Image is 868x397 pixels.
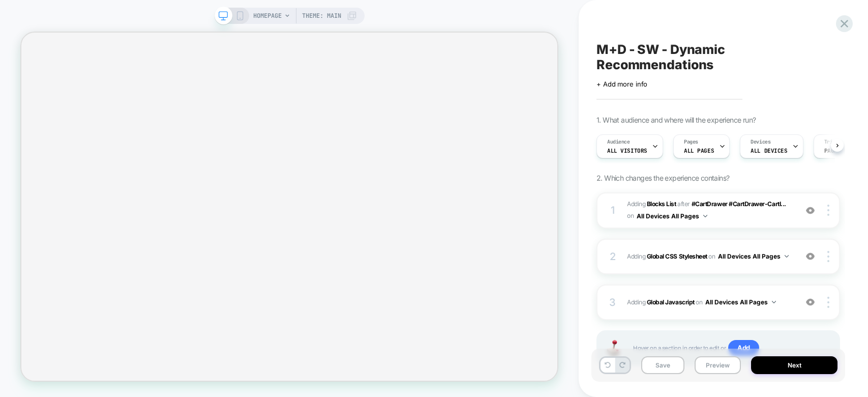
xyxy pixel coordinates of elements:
[751,138,770,146] span: Devices
[637,210,707,222] button: All Devices All Pages
[827,251,829,262] img: close
[718,250,789,263] button: All Devices All Pages
[824,138,844,146] span: Trigger
[253,8,282,24] span: HOMEPAGE
[647,252,707,260] b: Global CSS Stylesheet
[708,251,715,262] span: on
[596,80,647,88] span: + Add more info
[751,356,837,374] button: Next
[684,138,698,146] span: Pages
[608,201,618,219] div: 1
[608,293,618,311] div: 3
[692,200,786,208] span: #CartDrawer #CartDrawer-CartI...
[641,356,684,374] button: Save
[633,340,829,356] span: Hover on a section in order to edit or
[696,297,702,308] span: on
[607,138,630,146] span: Audience
[806,206,815,215] img: crossed eye
[785,255,789,258] img: down arrow
[596,42,840,72] span: M+D - SW - Dynamic Recommendations
[827,297,829,308] img: close
[627,250,792,263] span: Adding
[627,296,792,308] span: Adding
[772,301,776,303] img: down arrow
[695,356,741,374] button: Preview
[824,147,854,154] span: Page Load
[728,340,759,356] span: Add
[647,298,695,306] b: Global Javascript
[608,247,618,266] div: 2
[827,205,829,216] img: close
[684,147,714,154] span: ALL PAGES
[705,296,776,308] button: All Devices All Pages
[751,147,787,154] span: ALL DEVICES
[302,8,341,24] span: Theme: MAIN
[806,252,815,261] img: crossed eye
[603,340,623,356] img: Joystick
[806,298,815,306] img: crossed eye
[703,215,707,217] img: down arrow
[647,200,676,208] b: Blocks List
[596,116,756,124] span: 1. What audience and where will the experience run?
[677,200,690,208] span: AFTER
[596,174,729,182] span: 2. Which changes the experience contains?
[627,200,676,208] span: Adding
[607,147,647,154] span: All Visitors
[627,210,634,221] span: on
